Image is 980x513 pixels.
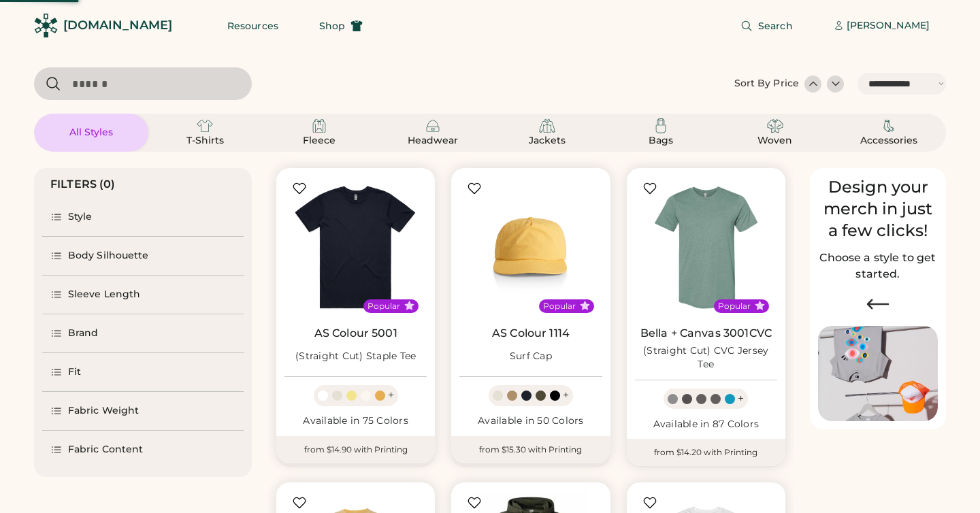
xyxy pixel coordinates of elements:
[881,118,897,134] img: Accessories Icon
[539,118,555,134] img: Jackets Icon
[303,12,379,39] button: Shop
[276,436,435,463] div: from $14.90 with Printing
[174,134,235,148] div: T-Shirts
[758,21,793,31] span: Search
[563,388,569,403] div: +
[818,250,938,282] h2: Choose a style to get started.
[492,327,570,340] a: AS Colour 1114
[50,176,116,193] div: FILTERS (0)
[635,176,777,318] img: BELLA + CANVAS 3001CVC (Straight Cut) CVC Jersey Tee
[68,249,149,263] div: Body Silhouette
[425,118,441,134] img: Headwear Icon
[847,19,930,33] div: [PERSON_NAME]
[289,134,350,148] div: Fleece
[295,350,416,363] div: (Straight Cut) Staple Tee
[68,327,99,340] div: Brand
[311,118,327,134] img: Fleece Icon
[858,134,919,148] div: Accessories
[211,12,295,39] button: Resources
[630,134,691,148] div: Bags
[367,301,400,312] div: Popular
[738,391,744,406] div: +
[388,388,394,403] div: +
[451,436,610,463] div: from $15.30 with Printing
[745,134,806,148] div: Woven
[68,404,139,418] div: Fabric Weight
[818,176,938,242] div: Design your merch in just a few clicks!
[459,176,602,318] img: AS Colour 1114 Surf Cap
[319,21,345,31] span: Shop
[718,301,751,312] div: Popular
[635,344,777,371] div: (Straight Cut) CVC Jersey Tee
[314,327,397,340] a: AS Colour 5001
[734,77,799,90] div: Sort By Price
[459,414,602,428] div: Available in 50 Colors
[284,176,427,318] img: AS Colour 5001 (Straight Cut) Staple Tee
[755,301,765,311] button: Popular Style
[402,134,463,148] div: Headwear
[404,301,414,311] button: Popular Style
[767,118,783,134] img: Woven Icon
[653,118,669,134] img: Bags Icon
[724,12,809,39] button: Search
[63,17,172,34] div: [DOMAIN_NAME]
[818,326,938,422] img: Image of Lisa Congdon Eye Print on T-Shirt and Hat
[68,288,140,301] div: Sleeve Length
[510,350,552,363] div: Surf Cap
[61,126,122,139] div: All Styles
[284,414,427,428] div: Available in 75 Colors
[68,443,143,457] div: Fabric Content
[580,301,590,311] button: Popular Style
[640,327,772,340] a: Bella + Canvas 3001CVC
[627,439,785,466] div: from $14.20 with Printing
[68,210,93,224] div: Style
[68,365,81,379] div: Fit
[517,134,578,148] div: Jackets
[543,301,576,312] div: Popular
[635,418,777,431] div: Available in 87 Colors
[197,118,213,134] img: T-Shirts Icon
[34,14,58,37] img: Rendered Logo - Screens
